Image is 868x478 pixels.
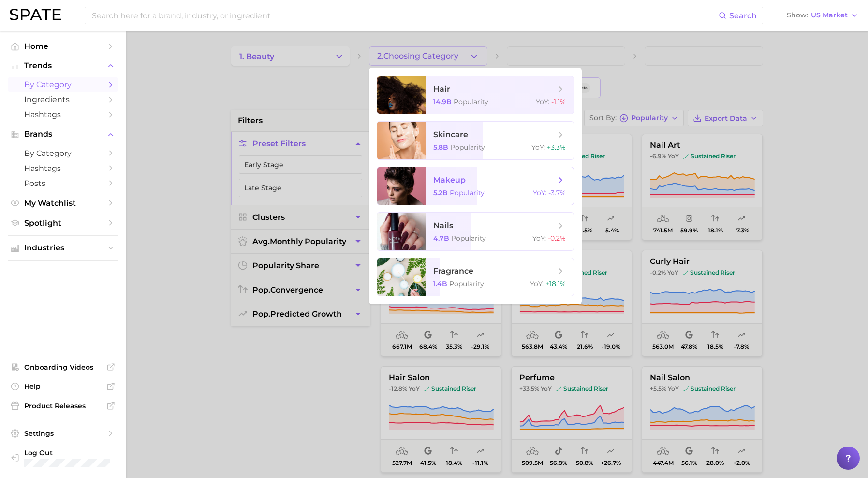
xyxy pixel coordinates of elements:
a: Home [8,39,118,54]
span: Hashtags [24,110,102,119]
span: Industries [24,244,102,252]
span: 1.4b [433,279,447,288]
a: Ingredients [8,92,118,107]
span: Product Releases [24,401,102,410]
span: nails [433,221,453,230]
span: Help [24,382,102,391]
span: Brands [24,130,102,139]
ul: 2.Choosing Category [369,68,582,304]
span: Popularity [449,279,484,288]
span: Spotlight [24,218,102,228]
span: Settings [24,429,102,438]
span: Search [729,11,757,20]
span: Posts [24,179,102,188]
span: -0.2% [548,234,566,243]
a: My Watchlist [8,196,118,211]
span: Ingredients [24,95,102,104]
span: +3.3% [547,143,566,152]
span: Hashtags [24,164,102,173]
a: Settings [8,426,118,441]
button: Trends [8,59,118,73]
span: Onboarding Videos [24,363,102,371]
a: Hashtags [8,161,118,176]
span: makeup [433,175,466,185]
span: by Category [24,80,102,89]
span: -1.1% [551,97,566,106]
a: Log out. Currently logged in with e-mail karolina.bakalarova@hourglasscosmetics.com. [8,446,118,471]
span: hair [433,84,450,93]
span: Trends [24,62,102,70]
a: Spotlight [8,216,118,231]
span: 5.2b [433,188,448,197]
button: Brands [8,127,118,141]
a: Posts [8,176,118,191]
a: by Category [8,77,118,92]
span: +18.1% [545,279,566,288]
span: Popularity [450,143,485,152]
span: My Watchlist [24,199,102,208]
input: Search here for a brand, industry, or ingredient [91,7,719,24]
span: by Category [24,149,102,158]
span: YoY : [531,143,545,152]
span: YoY : [532,234,546,243]
a: by Category [8,146,118,161]
span: 5.8b [433,143,448,152]
span: YoY : [533,188,546,197]
span: 4.7b [433,234,449,243]
span: Show [787,13,808,18]
a: Help [8,379,118,394]
button: Industries [8,241,118,255]
span: Popularity [454,97,488,106]
span: 14.9b [433,97,452,106]
span: YoY : [530,279,544,288]
button: ShowUS Market [784,9,861,22]
img: SPATE [10,9,61,20]
span: fragrance [433,266,473,276]
span: skincare [433,130,468,139]
span: Popularity [451,234,486,243]
span: Log Out [24,448,180,457]
a: Hashtags [8,107,118,122]
a: Product Releases [8,399,118,413]
span: US Market [811,13,848,18]
span: Popularity [450,188,485,197]
span: -3.7% [548,188,566,197]
span: YoY : [536,97,549,106]
span: Home [24,42,102,51]
a: Onboarding Videos [8,360,118,374]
